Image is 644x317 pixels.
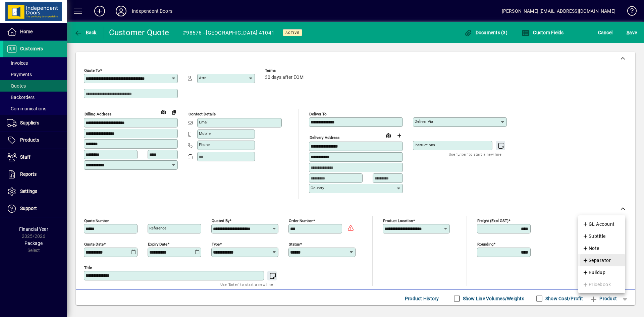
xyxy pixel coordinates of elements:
[583,244,599,252] span: Note
[578,242,625,254] button: Note
[578,218,625,230] button: GL Account
[583,280,611,288] span: Pricebook
[578,266,625,278] button: Buildup
[578,254,625,266] button: Separator
[583,220,615,228] span: GL Account
[583,232,606,240] span: Subtitle
[583,268,605,276] span: Buildup
[578,230,625,242] button: Subtitle
[583,256,611,264] span: Separator
[578,278,625,290] button: Pricebook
